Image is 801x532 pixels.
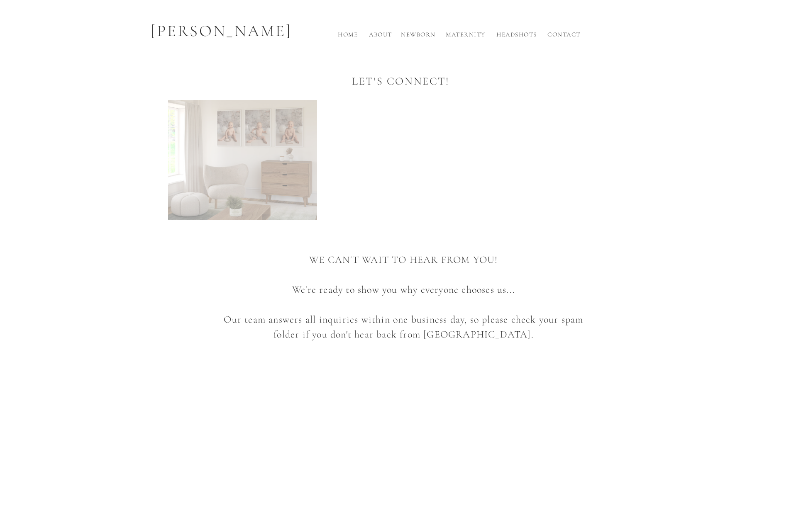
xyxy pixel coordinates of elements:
a: Contact [545,30,583,44]
a: Home [335,30,361,44]
p: [PERSON_NAME] [143,19,300,44]
a: Maternity [443,30,488,44]
a: Newborn [400,30,437,44]
p: WE CAN'T WAIT TO HEAR FROM YOU! We're ready to show you why everyone chooses us... Our team answe... [216,238,591,349]
a: Headshots [494,30,540,44]
h1: Let's Connect! [343,73,458,87]
a: About [367,30,394,44]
